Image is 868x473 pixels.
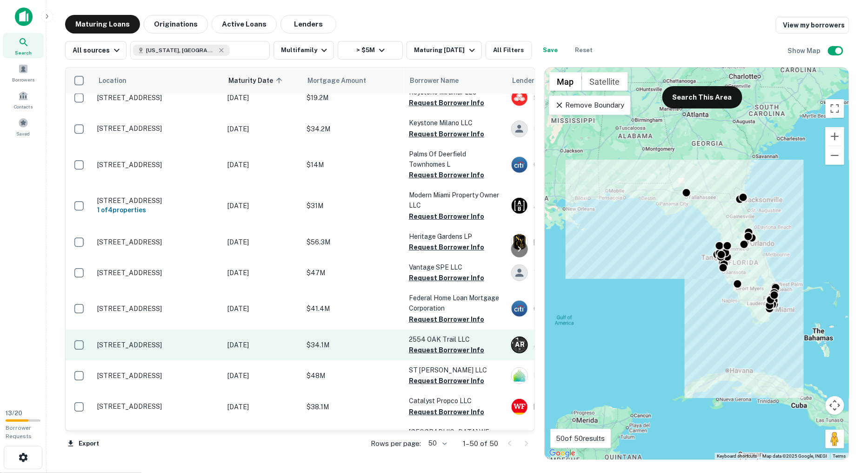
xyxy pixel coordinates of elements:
a: Open this area in Google Maps (opens a new window) [547,447,578,459]
button: > $5M [338,41,403,60]
span: Mortgage Amount [307,75,378,86]
span: Borrowers [12,76,34,83]
p: [DATE] [227,340,297,350]
th: Location [93,68,223,94]
button: Request Borrower Info [409,169,484,181]
th: Maturity Date [223,68,302,94]
p: [STREET_ADDRESS] [97,94,218,102]
p: Heritage Gardens LP [409,231,502,242]
div: Maturing [DATE] [414,45,477,56]
a: Borrowers [3,60,44,85]
button: All Filters [486,41,532,60]
button: Maturing [DATE] [407,41,481,60]
button: Search This Area [662,86,742,108]
button: Export [65,437,101,451]
h6: Show Map [788,46,822,56]
p: [STREET_ADDRESS] [97,402,218,411]
p: [STREET_ADDRESS] [97,238,218,246]
button: Active Loans [212,15,277,34]
button: Reset [569,41,599,60]
p: [DATE] [227,371,297,381]
button: Show street map [549,72,582,91]
p: [DATE] [227,124,297,134]
p: $34.2M [307,124,400,134]
p: 2554 OAK Trail LLC [409,334,502,345]
button: Zoom in [826,127,844,146]
button: Map camera controls [826,396,844,415]
button: Toggle fullscreen view [826,99,844,118]
p: [DATE] [227,268,297,278]
p: [STREET_ADDRESS] [97,124,218,133]
p: [STREET_ADDRESS] [97,304,218,313]
p: Remove Boundary [555,100,624,111]
p: $14M [307,160,400,170]
p: [STREET_ADDRESS] [97,196,218,205]
p: Federal Home Loan Mortgage Corporation [409,293,502,313]
div: All sources [73,45,122,56]
p: $41.4M [307,304,400,314]
p: ST [PERSON_NAME] LLC [409,365,502,375]
a: Contacts [3,87,44,112]
p: $31M [307,201,400,211]
button: Show satellite imagery [582,72,628,91]
a: Terms (opens in new tab) [833,453,846,459]
span: 13 / 20 [6,410,22,417]
th: Mortgage Amount [302,68,404,94]
p: $19.2M [307,93,400,103]
p: [STREET_ADDRESS] [97,161,218,169]
p: Rows per page: [371,438,421,449]
button: Multifamily [274,41,334,60]
p: $47M [307,268,400,278]
p: Keystone Milano LLC [409,118,502,128]
span: Map data ©2025 Google, INEGI [763,453,828,459]
button: Request Borrower Info [409,242,484,253]
img: Google [547,447,578,459]
button: Save your search to get updates of matches that match your search criteria. [536,41,566,60]
button: All sources [65,41,127,60]
p: [DATE] [227,93,297,103]
p: [DATE] [227,201,297,211]
button: Request Borrower Info [409,211,484,222]
th: Borrower Name [404,68,507,94]
span: Location [98,75,127,86]
a: View my borrowers [776,17,849,34]
button: Keyboard shortcuts [717,453,757,459]
button: Request Borrower Info [409,345,484,356]
div: Search [3,33,44,58]
p: $38.1M [307,402,400,412]
a: Saved [3,114,44,139]
p: [STREET_ADDRESS] [97,269,218,277]
p: [DATE] [227,237,297,247]
span: [US_STATE], [GEOGRAPHIC_DATA] [146,46,216,54]
button: Request Borrower Info [409,97,484,108]
p: [DATE] [227,160,297,170]
p: [DATE] [227,304,297,314]
span: Saved [17,130,30,137]
p: [STREET_ADDRESS] [97,341,218,349]
button: Lenders [280,15,336,34]
th: Lender [507,68,655,94]
img: capitalize-icon.png [15,7,33,26]
button: Originations [144,15,208,34]
div: 0 0 [545,68,849,459]
button: Request Borrower Info [409,272,484,284]
button: Request Borrower Info [409,314,484,325]
h6: 1 of 4 properties [97,205,218,215]
button: Request Borrower Info [409,128,484,140]
button: Maturing Loans [65,15,140,34]
button: Request Borrower Info [409,406,484,418]
p: Catalyst Propco LLC [409,396,502,406]
p: Vantage SPE LLC [409,262,502,272]
span: Maturity Date [228,75,285,86]
p: 50 of 50 results [556,433,605,444]
p: [DATE] [227,402,297,412]
span: Borrower Name [410,75,459,86]
p: Palms Of Deerfield Townhomes L [409,149,502,169]
p: Modern Miami Property Owner LLC [409,190,502,210]
p: [GEOGRAPHIC_DATA] WF Harmony LLC [409,427,502,447]
p: 1–50 of 50 [463,438,499,449]
p: [STREET_ADDRESS] [97,372,218,380]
